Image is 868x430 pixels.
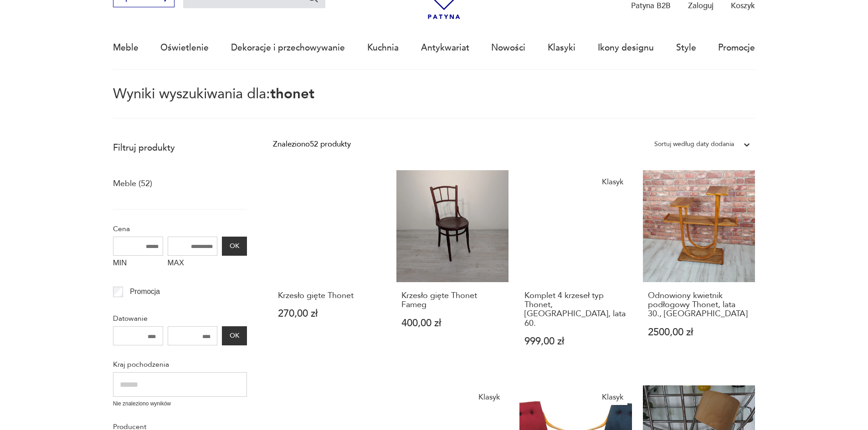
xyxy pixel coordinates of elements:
a: Krzesło gięte ThonetKrzesło gięte Thonet270,00 zł [273,170,385,368]
p: Wyniki wyszukiwania dla: [113,87,755,119]
button: OK [222,326,247,345]
a: Oświetlenie [160,27,209,69]
p: 400,00 zł [401,319,504,328]
a: Kuchnia [367,27,399,69]
p: Datowanie [113,313,247,324]
a: Odnowiony kwietnik podłogowy Thonet, lata 30., AustriaOdnowiony kwietnik podłogowy Thonet, lata 3... [643,170,755,368]
a: KlasykKomplet 4 krzeseł typ Thonet, Polska, lata 60.Komplet 4 krzeseł typ Thonet, [GEOGRAPHIC_DAT... [519,170,632,368]
button: OK [222,237,247,256]
p: 270,00 zł [278,309,380,319]
p: Kraj pochodzenia [113,359,247,370]
h3: Komplet 4 krzeseł typ Thonet, [GEOGRAPHIC_DATA], lata 60. [524,291,627,329]
a: Dekoracje i przechowywanie [231,27,345,69]
p: 2500,00 zł [648,328,750,337]
p: Patyna B2B [631,0,671,11]
a: Nowości [491,27,525,69]
span: thonet [270,84,314,103]
div: Sortuj według daty dodania [654,138,734,150]
a: Meble (52) [113,176,152,192]
a: Klasyki [548,27,575,69]
a: Meble [113,27,139,69]
a: Ikony designu [598,27,654,69]
a: Krzesło gięte Thonet FamegKrzesło gięte Thonet Fameg400,00 zł [396,170,509,368]
a: Antykwariat [421,27,469,69]
div: Znaleziono 52 produkty [273,138,351,150]
p: Cena [113,223,247,235]
p: Koszyk [731,0,755,11]
h3: Krzesło gięte Thonet [278,291,380,300]
p: Promocja [130,286,160,298]
label: MAX [168,256,218,273]
p: 999,00 zł [524,337,627,346]
h3: Odnowiony kwietnik podłogowy Thonet, lata 30., [GEOGRAPHIC_DATA] [648,291,750,319]
a: Style [676,27,696,69]
a: Promocje [718,27,755,69]
p: Filtruj produkty [113,142,247,154]
p: Zaloguj [688,0,714,11]
h3: Krzesło gięte Thonet Fameg [401,291,504,310]
p: Nie znaleziono wyników [113,400,247,408]
label: MIN [113,256,163,273]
